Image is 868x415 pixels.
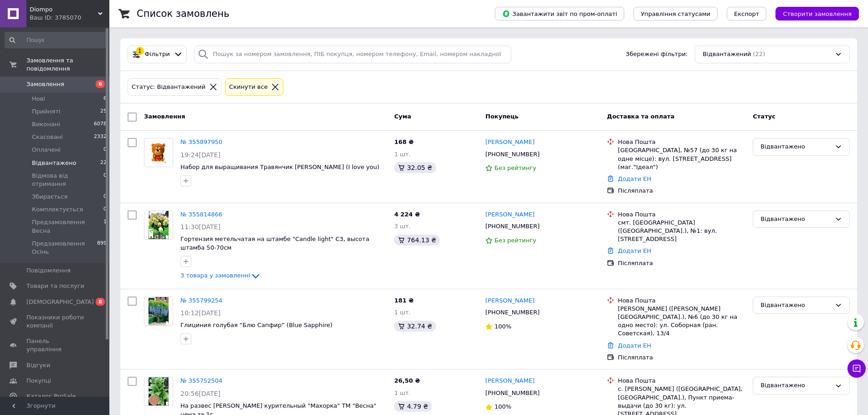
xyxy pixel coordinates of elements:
[130,82,207,92] div: Статус: Відвантажений
[753,51,765,57] span: (22)
[136,47,144,55] div: 1
[32,146,61,154] span: Оплачені
[607,113,674,120] span: Доставка та оплата
[485,210,534,219] a: [PERSON_NAME]
[32,120,60,128] span: Виконані
[96,80,105,88] span: 6
[227,82,270,92] div: Cкинути все
[760,381,831,390] div: Відвантажено
[394,401,431,412] div: 4.79 ₴
[149,377,169,405] img: Фото товару
[618,259,745,267] div: Післяплата
[137,8,229,19] h1: Список замовлень
[100,108,107,116] span: 25
[103,218,107,235] span: 1
[180,390,221,397] span: 20:56[DATE]
[641,10,710,17] span: Управління статусами
[194,46,511,63] input: Пошук за номером замовлення, ПІБ покупця, номером телефону, Email, номером накладної
[94,120,107,128] span: 6078
[180,223,221,231] span: 11:30[DATE]
[26,266,71,275] span: Повідомлення
[618,305,745,338] div: [PERSON_NAME] ([PERSON_NAME][GEOGRAPHIC_DATA].), №6 (до 30 кг на одно место): ул. Соборная (ран. ...
[180,164,379,170] span: Набор для выращивания Травянчик [PERSON_NAME] (I love you)
[394,389,411,396] span: 1 шт.
[618,138,745,146] div: Нова Пошта
[394,211,420,218] span: 4 224 ₴
[618,187,745,195] div: Післяплата
[149,211,169,239] img: Фото товару
[30,5,98,14] span: Diompo
[26,313,84,330] span: Показники роботи компанії
[180,272,261,279] a: 3 товара у замовленні
[96,298,105,306] span: 8
[494,237,536,244] span: Без рейтингу
[26,282,84,290] span: Товари та послуги
[30,14,109,22] div: Ваш ID: 3785070
[180,322,333,328] a: Глициния голубая “Блю Сапфир” (Blue Sapphire)
[32,172,103,188] span: Відмова від отримання
[618,175,651,182] a: Додати ЕН
[149,138,169,167] img: Фото товару
[32,205,83,214] span: Комплектується
[394,113,411,120] span: Cума
[727,7,767,20] button: Експорт
[760,301,831,310] div: Відвантажено
[180,272,250,279] span: 3 товара у замовленні
[32,240,97,256] span: Предзамовлення Осінь
[103,146,107,154] span: 0
[394,223,411,230] span: 3 шт.
[618,247,651,254] a: Додати ЕН
[394,138,414,145] span: 168 ₴
[180,377,222,384] a: № 355752504
[32,218,103,235] span: Предзамовлення Весна
[145,50,170,59] span: Фільтри
[618,146,745,171] div: [GEOGRAPHIC_DATA], №57 (до 30 кг на одне місце): вул. [STREET_ADDRESS] (маг."Ідеал")
[5,32,108,48] input: Пошук
[144,297,173,326] a: Фото товару
[26,361,50,369] span: Відгуки
[502,10,617,18] span: Завантажити звіт по пром-оплаті
[32,95,45,103] span: Нові
[494,164,536,171] span: Без рейтингу
[394,377,420,384] span: 26,50 ₴
[97,240,107,256] span: 899
[26,392,76,400] span: Каталог ProSale
[394,162,436,173] div: 32.05 ₴
[180,297,222,304] a: № 355799254
[776,7,859,20] button: Створити замовлення
[618,377,745,385] div: Нова Пошта
[180,211,222,218] a: № 355814866
[783,10,852,17] span: Створити замовлення
[26,56,109,73] span: Замовлення та повідомлення
[149,297,169,325] img: Фото товару
[485,297,534,305] a: [PERSON_NAME]
[494,403,511,410] span: 100%
[494,323,511,330] span: 100%
[180,236,369,251] a: Гортензия метельчатая на штамбе "Candle light" С3, высота штамба 50-70см
[734,10,760,17] span: Експорт
[32,133,63,141] span: Скасовані
[626,50,688,59] span: Збережені фільтри:
[760,215,831,224] div: Відвантажено
[144,138,173,167] a: Фото товару
[103,172,107,188] span: 0
[103,205,107,214] span: 0
[633,7,718,20] button: Управління статусами
[144,113,185,120] span: Замовлення
[100,159,107,167] span: 22
[394,309,411,316] span: 1 шт.
[32,108,60,116] span: Прийняті
[485,138,534,147] a: [PERSON_NAME]
[618,210,745,219] div: Нова Пошта
[144,377,173,406] a: Фото товару
[26,337,84,354] span: Панель управління
[394,321,436,332] div: 32.74 ₴
[485,113,519,120] span: Покупець
[760,142,831,152] div: Відвантажено
[180,138,222,145] a: № 355897950
[483,220,541,232] div: [PHONE_NUMBER]
[26,298,94,306] span: [DEMOGRAPHIC_DATA]
[103,95,107,103] span: 6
